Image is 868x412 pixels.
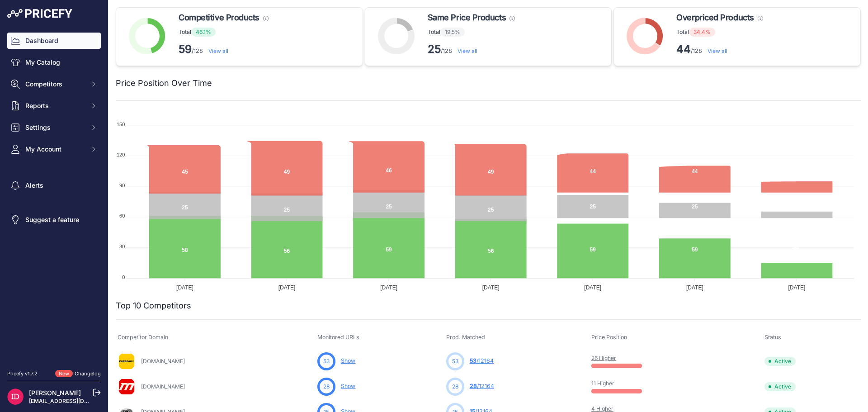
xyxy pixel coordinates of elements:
[341,383,355,389] a: Show
[7,33,101,49] a: Dashboard
[122,275,125,280] tspan: 0
[708,47,727,54] a: View all
[317,334,359,341] span: Monitored URLs
[458,47,477,54] a: View all
[676,43,691,56] strong: 44
[7,212,101,228] a: Suggest a feature
[25,101,85,110] span: Reports
[764,382,796,391] span: Active
[75,370,101,377] a: Changelog
[117,152,125,157] tspan: 120
[141,383,185,390] a: [DOMAIN_NAME]
[446,334,485,341] span: Prod. Matched
[689,28,715,37] span: 34.4%
[428,42,515,57] p: /128
[7,177,101,194] a: Alerts
[278,284,296,291] tspan: [DATE]
[179,11,259,24] span: Competitive Products
[341,357,355,364] a: Show
[452,383,458,391] span: 28
[470,357,476,364] span: 53
[764,357,796,366] span: Active
[7,141,101,157] button: My Account
[7,119,101,136] button: Settings
[116,299,191,312] h2: Top 10 Competitors
[428,43,441,56] strong: 25
[591,355,616,361] a: 26 Higher
[55,370,73,378] span: New
[428,11,506,24] span: Same Price Products
[428,28,515,37] p: Total
[7,370,38,378] div: Pricefy v1.7.2
[191,28,216,37] span: 46.1%
[440,28,465,37] span: 19.5%
[686,284,703,291] tspan: [DATE]
[7,76,101,92] button: Competitors
[117,122,125,127] tspan: 150
[591,380,614,387] a: 11 Higher
[29,389,81,397] a: [PERSON_NAME]
[176,284,193,291] tspan: [DATE]
[584,284,601,291] tspan: [DATE]
[7,98,101,114] button: Reports
[29,398,123,404] a: [EMAIL_ADDRESS][DOMAIN_NAME]
[470,383,494,389] a: 28/12164
[591,334,627,341] span: Price Position
[676,28,763,37] p: Total
[118,334,168,341] span: Competitor Domain
[676,11,754,24] span: Overpriced Products
[7,9,72,18] img: Pricefy Logo
[25,123,85,132] span: Settings
[482,284,500,291] tspan: [DATE]
[119,213,125,218] tspan: 60
[591,405,613,412] a: 4 Higher
[25,145,85,154] span: My Account
[323,357,330,365] span: 53
[179,42,269,57] p: /128
[380,284,397,291] tspan: [DATE]
[208,47,228,54] a: View all
[179,43,192,56] strong: 59
[119,183,125,188] tspan: 90
[676,42,763,57] p: /128
[764,334,781,341] span: Status
[179,28,269,37] p: Total
[25,80,85,89] span: Competitors
[119,244,125,249] tspan: 30
[470,357,494,364] a: 53/12164
[7,33,101,359] nav: Sidebar
[788,284,806,291] tspan: [DATE]
[7,54,101,71] a: My Catalog
[141,358,185,365] a: [DOMAIN_NAME]
[116,77,212,90] h2: Price Position Over Time
[470,383,477,389] span: 28
[452,357,458,365] span: 53
[323,383,330,391] span: 28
